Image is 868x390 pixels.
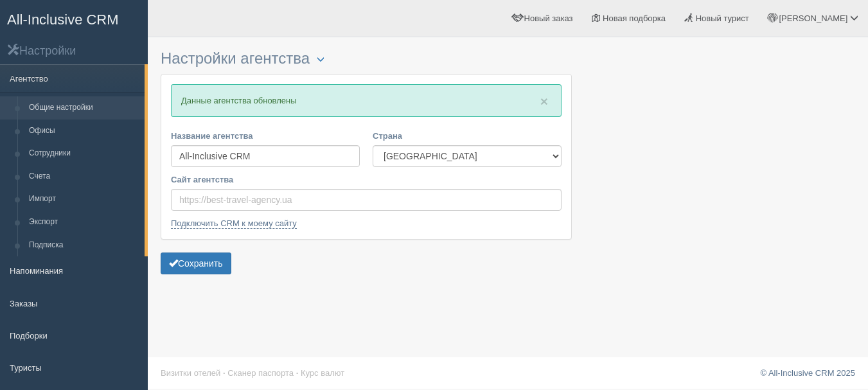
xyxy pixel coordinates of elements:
label: Название агентства [171,130,360,142]
a: Экспорт [23,211,145,234]
a: Подписка [23,234,145,257]
a: Сканер паспорта [227,368,294,378]
span: Новый заказ [524,13,573,23]
span: All-Inclusive CRM [7,12,119,28]
a: Визитки отелей [161,368,220,378]
span: Новая подборка [603,13,666,23]
a: Общие настройки [23,96,145,120]
a: Импорт [23,188,145,211]
input: https://best-travel-agency.ua [171,189,562,211]
span: [PERSON_NAME] [779,13,847,23]
a: © All-Inclusive CRM 2025 [760,368,855,378]
span: · [223,368,226,378]
a: Курс валют [301,368,344,378]
span: Новый турист [696,13,749,23]
h3: Настройки агентства [161,50,572,67]
a: Счета [23,165,145,188]
button: Сохранить [161,253,231,274]
a: Офисы [23,120,145,143]
a: All-Inclusive CRM [1,1,147,36]
label: Сайт агентства [171,173,562,186]
div: Данные агентства обновлены [171,84,562,117]
span: · [296,368,299,378]
label: Страна [373,130,562,142]
span: × [540,94,548,109]
a: Сотрудники [23,142,145,165]
button: Close [540,94,548,108]
a: Подключить CRM к моему сайту [171,218,297,229]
